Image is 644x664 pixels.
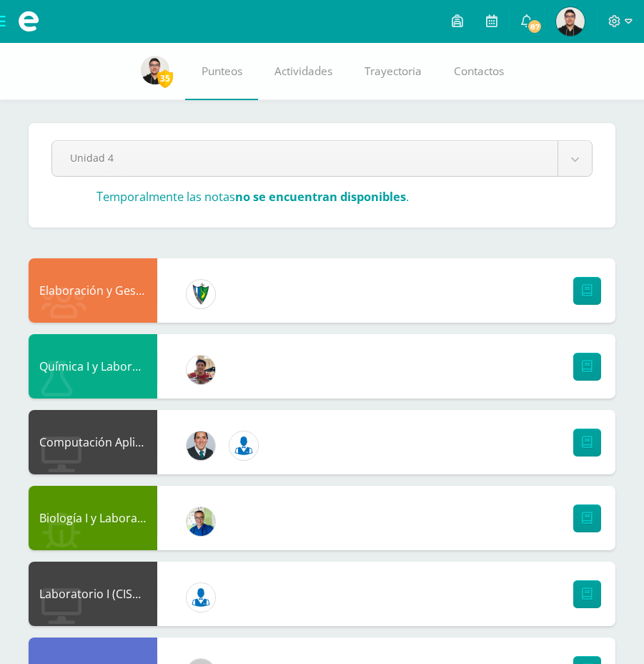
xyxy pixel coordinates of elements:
[202,64,242,79] span: Punteos
[157,69,173,87] span: 35
[187,583,215,612] img: 6ed6846fa57649245178fca9fc9a58dd.png
[187,507,215,536] img: 692ded2a22070436d299c26f70cfa591.png
[258,43,348,100] a: Actividades
[229,431,258,460] img: 6ed6846fa57649245178fca9fc9a58dd.png
[348,43,437,100] a: Trayectoria
[187,431,215,460] img: 2306758994b507d40baaa54be1d4aa7e.png
[187,356,215,384] img: cb93aa548b99414539690fcffb7d5efd.png
[29,258,157,323] div: Elaboración y Gestión de Proyectos
[52,141,592,176] a: Unidad 4
[29,410,157,474] div: Computación Aplicada (Informática)
[141,56,169,84] img: 089aa5792789090b6ef5b0798e7ae42d.png
[185,43,258,100] a: Punteos
[29,334,157,399] div: Química I y Laboratorio
[274,64,332,79] span: Actividades
[527,19,543,34] span: 87
[70,141,540,175] span: Unidad 4
[235,188,406,205] strong: no se encuentran disponibles
[437,43,520,100] a: Contactos
[29,486,157,550] div: Biología I y Laboratorio
[454,64,504,79] span: Contactos
[556,7,585,36] img: 089aa5792789090b6ef5b0798e7ae42d.png
[96,188,409,205] h3: Temporalmente las notas .
[29,562,157,626] div: Laboratorio I (CISCO)
[187,280,215,308] img: 9f174a157161b4ddbe12118a61fed988.png
[365,64,422,79] span: Trayectoria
